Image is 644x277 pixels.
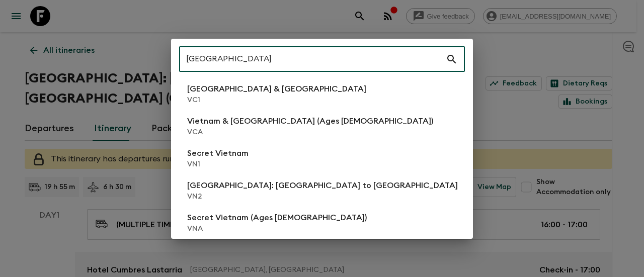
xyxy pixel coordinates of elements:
p: Vietnam & [GEOGRAPHIC_DATA] (Ages [DEMOGRAPHIC_DATA]) [187,115,433,127]
input: Search adventures... [179,45,446,73]
p: Secret Vietnam [187,147,249,159]
p: Secret Vietnam (Ages [DEMOGRAPHIC_DATA]) [187,212,367,224]
p: VC1 [187,95,366,105]
p: VCA [187,127,433,137]
p: VNA [187,224,367,234]
p: VN1 [187,159,249,169]
p: [GEOGRAPHIC_DATA] & [GEOGRAPHIC_DATA] [187,83,366,95]
p: VN2 [187,192,458,202]
p: [GEOGRAPHIC_DATA]: [GEOGRAPHIC_DATA] to [GEOGRAPHIC_DATA] [187,179,458,192]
